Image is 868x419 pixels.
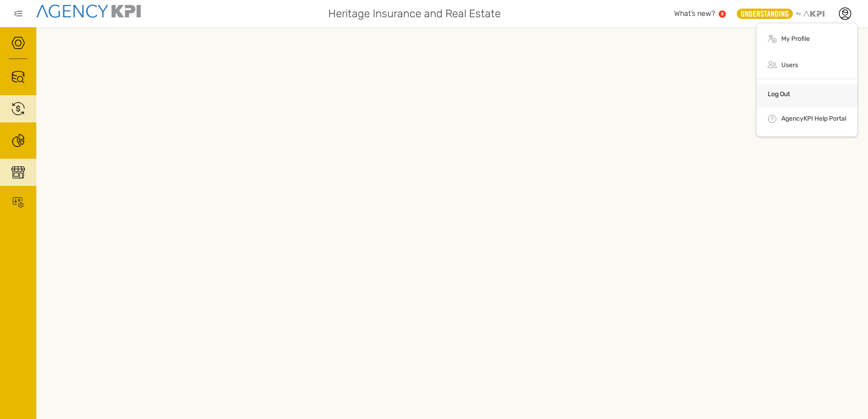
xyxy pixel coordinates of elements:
a: 5 [719,10,726,18]
a: AgencyKPI Help Portal [781,115,846,122]
img: agencykpi-logo-550x69-2d9e3fa8.png [36,5,141,18]
a: My Profile [781,35,810,43]
a: Users [781,61,798,69]
a: Log Out [768,90,790,98]
span: Heritage Insurance and Real Estate [328,5,501,22]
text: 5 [721,11,724,16]
span: What’s new? [674,9,715,18]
